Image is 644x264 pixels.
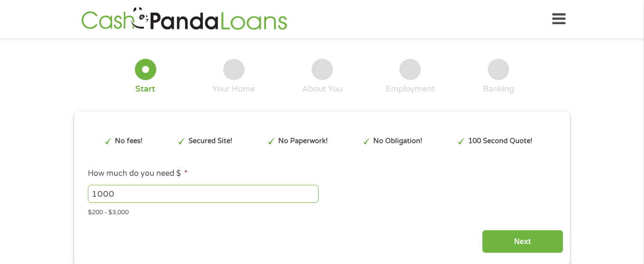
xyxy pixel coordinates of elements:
div: Banking [483,84,514,94]
div: Start [135,84,155,94]
label: How much do you need $ [88,169,188,179]
input: Next [482,230,563,253]
p: No Paperwork! [278,136,328,146]
p: No Obligation! [373,136,422,146]
div: Your Home [212,84,255,94]
img: GetLoanNow Logo [78,6,290,33]
div: About You [302,84,342,94]
p: 100 Second Quote! [468,136,532,146]
div: $200 - $3,000 [88,205,556,218]
p: Secured Site! [189,136,232,146]
div: Employment [386,84,435,94]
p: No fees! [115,136,142,146]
